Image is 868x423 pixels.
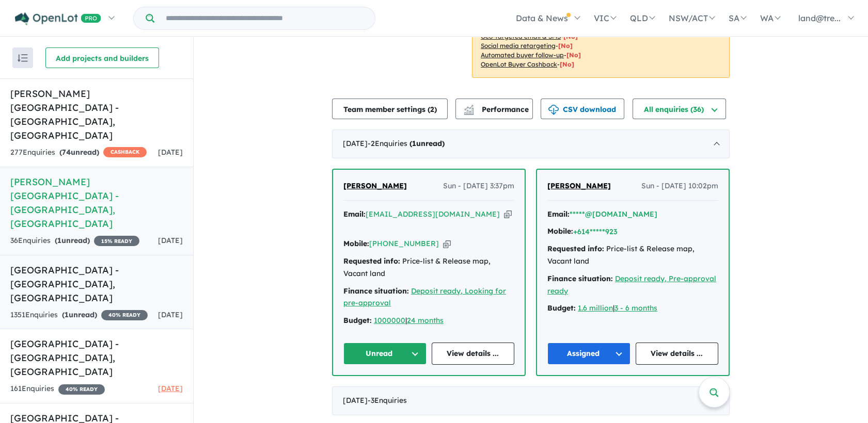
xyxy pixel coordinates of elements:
[578,303,613,313] a: 1.6 million
[547,274,613,283] strong: Finance situation:
[10,383,105,395] div: 161 Enquir ies
[566,51,581,59] span: [No]
[343,255,514,280] div: Price-list & Release map, Vacant land
[374,316,405,325] a: 1000000
[465,105,529,114] span: Performance
[366,209,500,219] a: [EMAIL_ADDRESS][DOMAIN_NAME]
[343,316,372,325] strong: Budget:
[560,60,574,68] span: [No]
[547,181,611,190] span: [PERSON_NAME]
[10,147,147,159] div: 277 Enquir ies
[343,209,366,219] strong: Email:
[641,180,718,192] span: Sun - [DATE] 10:02pm
[343,180,407,192] a: [PERSON_NAME]
[343,181,407,190] span: [PERSON_NAME]
[332,99,448,119] button: Team member settings (2)
[547,244,604,253] strong: Requested info:
[547,302,718,315] div: |
[558,42,573,50] span: [No]
[58,384,105,395] span: 40 % READY
[548,105,559,115] img: download icon
[156,7,373,29] input: Try estate name, suburb, builder or developer
[65,310,69,319] span: 1
[368,396,407,405] span: - 3 Enquir ies
[62,148,71,157] span: 74
[343,343,427,365] button: Unread
[59,148,99,157] strong: ( unread)
[332,386,730,415] div: [DATE]
[636,343,719,365] a: View details ...
[343,315,514,327] div: |
[481,60,557,68] u: OpenLot Buyer Cashback
[443,180,514,192] span: Sun - [DATE] 3:37pm
[10,87,183,142] h5: [PERSON_NAME][GEOGRAPHIC_DATA] - [GEOGRAPHIC_DATA] , [GEOGRAPHIC_DATA]
[94,236,139,246] span: 15 % READY
[614,303,657,313] a: 3 - 6 months
[455,99,533,119] button: Performance
[158,236,183,245] span: [DATE]
[368,139,445,148] span: - 2 Enquir ies
[158,148,183,157] span: [DATE]
[504,209,512,220] button: Copy
[432,343,515,365] a: View details ...
[18,54,28,62] img: sort.svg
[101,310,148,320] span: 40 % READY
[10,263,183,305] h5: [GEOGRAPHIC_DATA] - [GEOGRAPHIC_DATA] , [GEOGRAPHIC_DATA]
[343,286,409,296] strong: Finance situation:
[547,243,718,268] div: Price-list & Release map, Vacant land
[541,99,624,119] button: CSV download
[407,316,444,325] a: 24 months
[798,13,841,23] span: land@tre...
[158,384,183,393] span: [DATE]
[547,226,573,236] strong: Mobile:
[343,286,506,308] a: Deposit ready, Looking for pre-approval
[412,139,416,148] span: 1
[481,51,564,59] u: Automated buyer follow-up
[547,274,716,296] a: Deposit ready, Pre-approval ready
[15,12,101,25] img: Openlot PRO Logo White
[332,129,730,158] div: [DATE]
[464,105,474,110] img: line-chart.svg
[547,343,630,365] button: Assigned
[547,209,570,219] strong: Email:
[45,47,159,68] button: Add projects and builders
[547,303,576,313] strong: Budget:
[369,239,439,248] a: [PHONE_NUMBER]
[55,236,90,245] strong: ( unread)
[343,239,369,248] strong: Mobile:
[10,235,139,247] div: 36 Enquir ies
[10,175,183,231] h5: [PERSON_NAME] [GEOGRAPHIC_DATA] - [GEOGRAPHIC_DATA] , [GEOGRAPHIC_DATA]
[443,238,451,249] button: Copy
[633,99,726,119] button: All enquiries (36)
[430,105,434,114] span: 2
[481,42,556,50] u: Social media retargeting
[103,147,147,157] span: CASHBACK
[409,139,445,148] strong: ( unread)
[10,309,148,321] div: 1351 Enquir ies
[158,310,183,319] span: [DATE]
[464,108,474,115] img: bar-chart.svg
[10,337,183,379] h5: [GEOGRAPHIC_DATA] - [GEOGRAPHIC_DATA] , [GEOGRAPHIC_DATA]
[343,256,400,266] strong: Requested info:
[547,180,611,192] a: [PERSON_NAME]
[57,236,61,245] span: 1
[62,310,97,319] strong: ( unread)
